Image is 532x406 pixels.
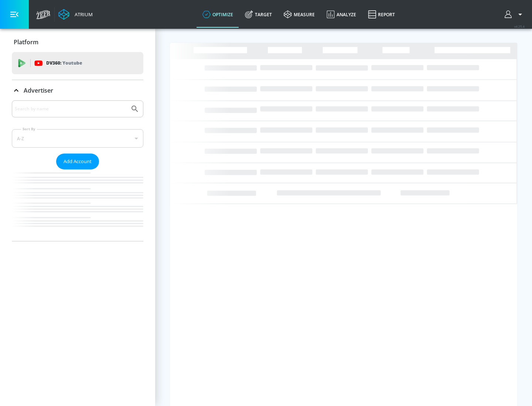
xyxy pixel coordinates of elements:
span: Add Account [64,157,92,166]
p: Youtube [62,59,82,67]
label: Sort By [21,127,37,131]
div: A-Z [12,129,143,148]
p: DV360: [46,59,82,67]
a: Analyze [321,1,362,28]
div: Advertiser [12,100,143,241]
p: Advertiser [24,86,53,94]
div: Atrium [72,11,93,18]
a: Target [239,1,278,28]
div: DV360: Youtube [12,52,143,74]
nav: list of Advertiser [12,169,143,241]
div: Advertiser [12,80,143,101]
div: Platform [12,32,143,52]
a: Atrium [58,9,93,20]
span: v 4.25.4 [514,24,525,28]
p: Platform [14,38,38,46]
button: Add Account [56,154,99,169]
a: optimize [197,1,239,28]
a: Report [362,1,401,28]
a: measure [278,1,321,28]
input: Search by name [15,104,127,114]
